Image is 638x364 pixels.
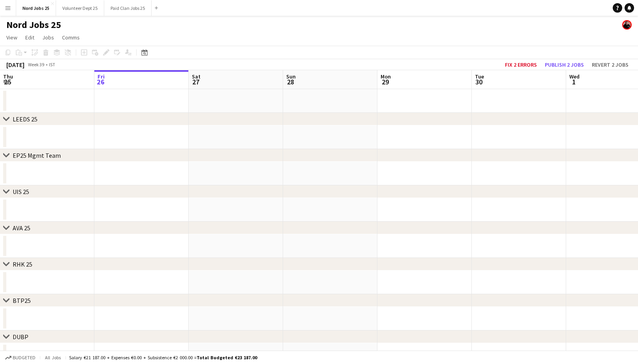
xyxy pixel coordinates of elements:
[379,77,391,86] span: 29
[381,73,391,80] span: Mon
[13,297,31,304] div: BTP25
[104,0,152,16] button: Paid Clan Jobs 25
[3,32,21,43] a: View
[13,188,29,196] div: UIS 25
[502,60,540,70] button: Fix 2 errors
[13,115,38,123] div: LEEDS 25
[98,73,105,80] span: Fri
[192,73,201,80] span: Sat
[622,20,632,30] app-user-avatar: Stevie Taylor
[568,77,580,86] span: 1
[285,77,296,86] span: 28
[56,0,104,16] button: Volunteer Dept 25
[16,0,56,16] button: Nord Jobs 25
[6,61,24,69] div: [DATE]
[191,77,201,86] span: 27
[62,34,80,41] span: Comms
[13,260,32,268] div: RHK 25
[49,62,55,67] div: IST
[475,73,484,80] span: Tue
[6,19,61,31] h1: Nord Jobs 25
[197,355,257,360] span: Total Budgeted €23 187.00
[59,32,83,43] a: Comms
[25,34,34,41] span: Edit
[6,34,17,41] span: View
[22,32,38,43] a: Edit
[4,353,37,362] button: Budgeted
[542,60,587,70] button: Publish 2 jobs
[69,355,257,360] div: Salary €21 187.00 + Expenses €0.00 + Subsistence €2 000.00 =
[13,224,30,232] div: AVA 25
[569,73,580,80] span: Wed
[13,333,28,341] div: DUBP
[474,77,484,86] span: 30
[3,73,13,80] span: Thu
[2,77,13,86] span: 25
[589,60,632,70] button: Revert 2 jobs
[13,355,36,360] span: Budgeted
[39,32,57,43] a: Jobs
[96,77,105,86] span: 26
[43,355,62,360] span: All jobs
[26,62,46,67] span: Week 39
[13,151,61,159] div: EP25 Mgmt Team
[42,34,54,41] span: Jobs
[286,73,296,80] span: Sun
